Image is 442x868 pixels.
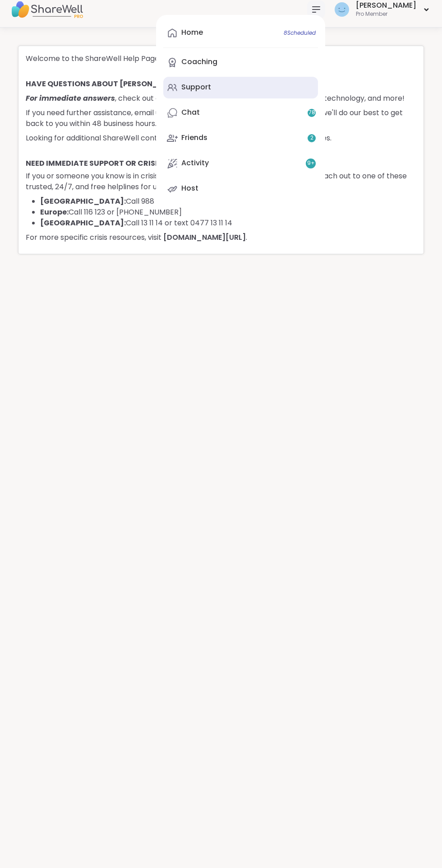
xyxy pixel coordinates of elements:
p: If you need further assistance, email us at , and we'll do our best to get back to you within 48 ... [26,107,416,129]
p: Looking for additional ShareWell content? Visit our for more insights and updates. [26,133,416,144]
div: Activity [181,158,209,168]
a: Home8Scheduled [163,22,318,44]
span: 9 + [307,159,315,167]
a: Chat78 [163,102,318,124]
a: Friends2 [163,127,318,149]
li: Call 988 [40,196,416,207]
p: For more specific crisis resources, visit . [26,232,416,243]
li: Call 13 11 14 or text 0477 13 11 14 [40,218,416,229]
div: Friends [181,133,207,143]
h4: HAVE QUESTIONS ABOUT [PERSON_NAME]? [26,79,416,93]
div: Host [181,183,198,193]
span: 2 [310,134,313,142]
div: Support [181,82,211,92]
a: Host [163,178,318,200]
div: [PERSON_NAME] [356,0,416,10]
b: Europe: [40,207,69,217]
div: Coaching [181,57,217,67]
div: Home [181,28,203,37]
p: If you or someone you know is in crisis or contemplating [MEDICAL_DATA], please reach out to one ... [26,171,416,192]
span: For immediate answers [26,93,115,103]
b: [GEOGRAPHIC_DATA]: [40,218,126,228]
a: [DOMAIN_NAME][URL] [163,232,246,243]
div: Chat [181,107,200,117]
a: Support [163,77,318,98]
p: , check out our for inquiries about membership, billing, technology, and more! [26,93,416,104]
li: Call 116 123 or [PHONE_NUMBER] [40,207,416,218]
img: Cyndy [335,2,349,17]
p: Welcome to the ShareWell Help Page! [26,53,416,64]
div: Pro Member [356,10,416,18]
h4: NEED IMMEDIATE SUPPORT OR CRISIS RESOURCES? [26,158,416,171]
span: 8 Scheduled [284,29,316,37]
a: Coaching [163,51,318,73]
span: 78 [308,109,315,117]
a: Activity9+ [163,153,318,174]
b: [GEOGRAPHIC_DATA]: [40,196,126,206]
